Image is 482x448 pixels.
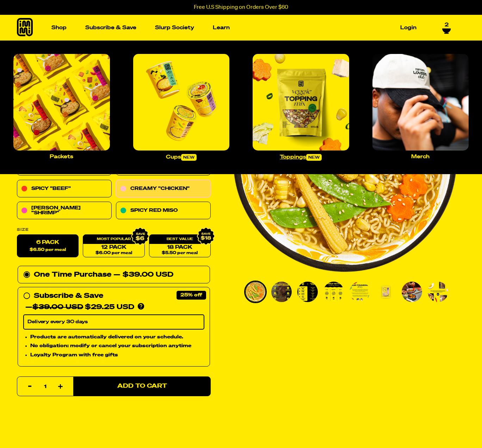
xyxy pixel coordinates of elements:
span: new [306,154,322,161]
a: Cupsnew [130,51,233,164]
a: Merch [370,51,472,162]
img: Creamy "Chicken" Ramen [402,282,422,302]
a: Login [397,22,419,33]
span: 2 [445,22,449,28]
select: Subscribe & Save —$39.00 USD$29.25 USD Products are automatically delivered on your schedule. No ... [23,315,204,330]
label: Size [17,228,211,232]
a: Learn [210,22,233,33]
a: Creamy "Chicken" [116,180,211,198]
li: Go to slide 4 [322,281,345,303]
img: Creamy "Chicken" Ramen [428,282,448,302]
li: Go to slide 2 [270,281,293,303]
a: 2 [442,22,451,33]
span: new [181,154,197,161]
div: One Time Purchase [23,269,204,281]
iframe: Marketing Popup [4,416,66,444]
img: Creamy "Chicken" Ramen [297,282,318,302]
li: Go to slide 7 [401,281,423,303]
p: Packets [50,154,73,159]
a: Shop [49,22,69,33]
img: Toppings_large.jpg [253,54,349,151]
a: Spicy "Beef" [17,180,112,198]
li: Products are automatically delivered on your schedule. [30,333,204,341]
img: Packets_large.jpg [13,54,110,151]
img: Creamy "Chicken" Ramen [350,282,370,302]
del: $39.00 USD [32,304,83,311]
li: Go to slide 3 [296,281,319,303]
div: — $29.25 USD [25,302,134,313]
img: Cups_large.jpg [133,54,230,151]
a: Toppingsnew [250,51,352,164]
li: Go to slide 1 [244,281,267,303]
nav: Main navigation [49,15,419,41]
img: Creamy "Chicken" Ramen [323,282,344,302]
p: Toppings [280,154,322,161]
img: Creamy "Chicken" Ramen [271,282,292,302]
p: Merch [411,154,430,159]
input: quantity [21,377,69,397]
span: $5.50 per meal [162,251,198,256]
span: $6.50 per meal [30,248,66,252]
a: Spicy Red Miso [116,202,211,220]
p: Free U.S Shipping on Orders Over $60 [194,4,288,11]
img: Merch_large.jpg [372,54,469,151]
span: Add to Cart [117,383,167,389]
li: Go to slide 8 [427,281,449,303]
div: Subscribe & Save [34,290,103,302]
button: Add to Cart [73,376,211,396]
a: Slurp Society [152,22,197,33]
li: No obligation: modify or cancel your subscription anytime [30,342,204,350]
div: PDP main carousel thumbnails [233,281,457,303]
span: $6.00 per meal [95,251,132,256]
a: Subscribe & Save [82,22,139,33]
li: Go to slide 5 [348,281,371,303]
img: Creamy "Chicken" Ramen [376,282,396,302]
a: Packets [11,51,113,162]
label: 6 Pack [17,235,79,258]
a: [PERSON_NAME] "Shrimp" [17,202,112,220]
a: 12 Pack$6.00 per meal [83,235,144,258]
p: Cups [166,154,197,161]
img: Creamy "Chicken" Ramen [245,282,266,302]
li: Go to slide 6 [375,281,397,303]
li: Loyalty Program with free gifts [30,351,204,359]
a: 18 Pack$5.50 per meal [149,235,211,258]
div: — $39.00 USD [113,269,173,281]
